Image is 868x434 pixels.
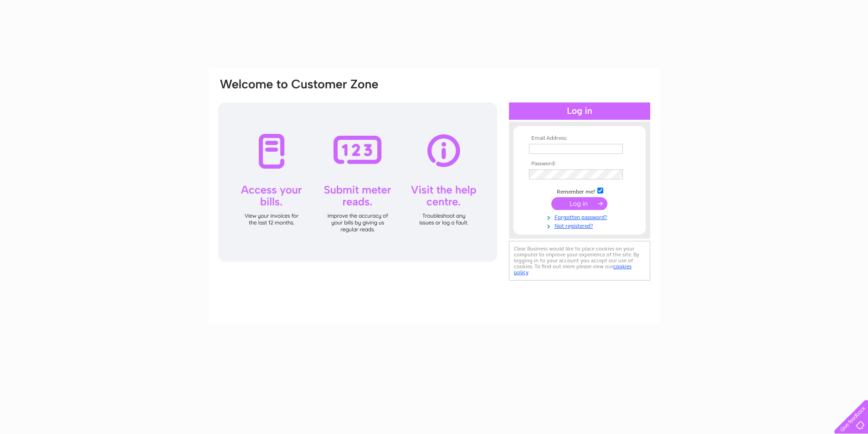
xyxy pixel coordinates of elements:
[527,186,632,195] td: Remember me?
[529,221,632,230] a: Not registered?
[529,212,632,221] a: Forgotten password?
[509,241,650,281] div: Clear Business would like to place cookies on your computer to improve your experience of the sit...
[514,263,632,276] a: cookies policy
[551,197,607,210] input: Submit
[527,161,632,167] th: Password:
[527,135,632,142] th: Email Address:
